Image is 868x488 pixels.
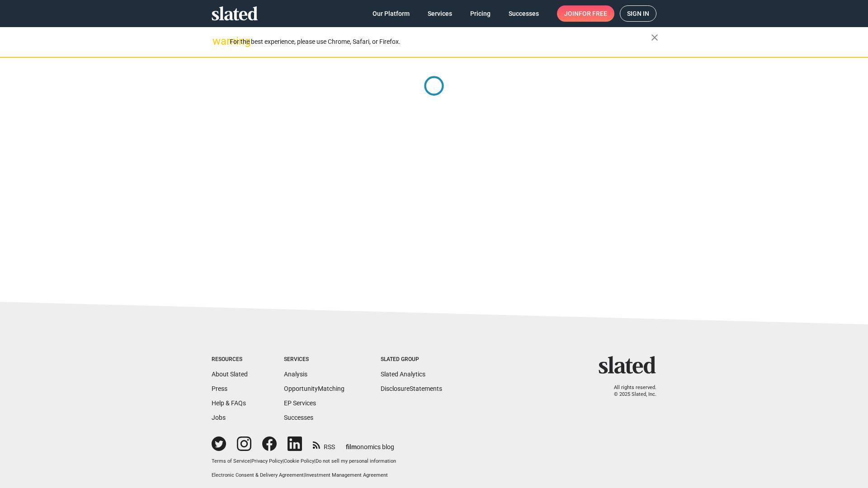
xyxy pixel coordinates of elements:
[212,356,248,363] div: Resources
[365,5,417,22] a: Our Platform
[649,32,660,43] mat-icon: close
[212,385,227,392] a: Press
[251,458,283,464] a: Privacy Policy
[604,385,656,398] p: All rights reserved. © 2025 Slated, Inc.
[579,5,607,22] span: for free
[284,385,344,392] a: OpportunityMatching
[627,6,649,21] span: Sign in
[346,436,394,451] a: filmonomics blog
[381,356,442,363] div: Slated Group
[313,437,335,451] a: RSS
[250,458,251,464] span: |
[420,5,459,22] a: Services
[284,458,314,464] a: Cookie Policy
[381,385,442,392] a: DisclosureStatements
[284,356,344,363] div: Services
[501,5,546,22] a: Successes
[620,5,656,22] a: Sign in
[509,5,539,22] span: Successes
[284,414,313,421] a: Successes
[212,458,250,464] a: Terms of Service
[283,458,284,464] span: |
[470,5,491,22] span: Pricing
[212,414,226,421] a: Jobs
[428,5,452,22] span: Services
[564,5,607,22] span: Join
[304,472,305,478] span: |
[284,371,307,378] a: Analysis
[212,36,223,47] mat-icon: warning
[346,443,357,450] span: film
[230,36,651,48] div: For the best experience, please use Chrome, Safari, or Firefox.
[284,399,316,407] a: EP Services
[463,5,498,22] a: Pricing
[212,371,248,378] a: About Slated
[373,5,410,22] span: Our Platform
[212,399,246,407] a: Help & FAQs
[381,371,425,378] a: Slated Analytics
[316,458,396,465] button: Do not sell my personal information
[557,5,614,22] a: Joinfor free
[212,472,304,478] a: Electronic Consent & Delivery Agreement
[305,472,388,478] a: Investment Management Agreement
[314,458,316,464] span: |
